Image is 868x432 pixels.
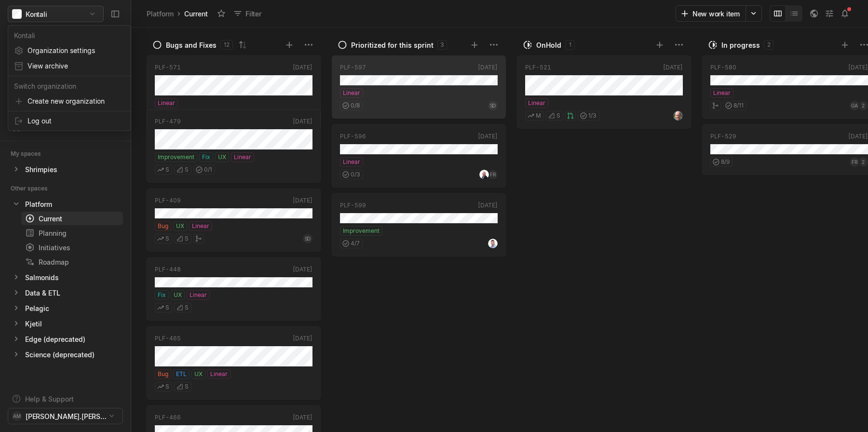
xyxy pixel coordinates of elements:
[27,94,125,109] span: Create new organization
[27,43,125,58] span: Organization settings
[10,27,129,43] div: Kontali
[10,78,129,94] div: Switch organization
[27,58,125,74] span: View archive
[27,113,125,129] span: Log out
